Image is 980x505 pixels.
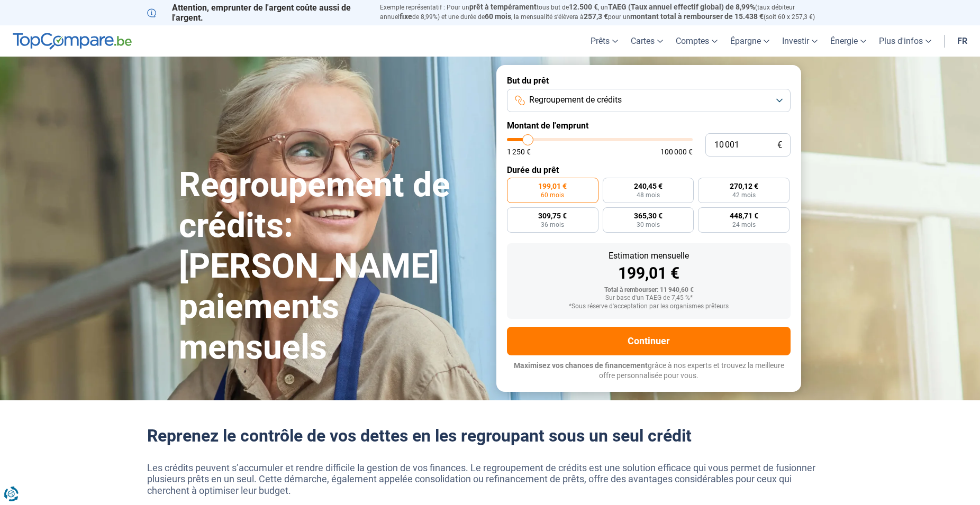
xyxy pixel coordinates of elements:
[776,25,824,57] a: Investir
[380,3,833,22] p: Exemple représentatif : Pour un tous but de , un (taux débiteur annuel de 8,99%) et une durée de ...
[660,148,693,155] span: 100 000 €
[824,25,873,57] a: Énergie
[730,182,758,190] span: 270,12 €
[584,12,608,21] span: 257,3 €
[732,192,756,198] span: 42 mois
[637,192,660,198] span: 48 mois
[507,165,791,175] label: Durée du prêt
[469,3,537,11] span: prêt à tempérament
[147,462,833,497] p: Les crédits peuvent s’accumuler et rendre difficile la gestion de vos finances. Le regroupement d...
[514,361,648,370] span: Maximisez vos chances de financement
[608,3,755,11] span: TAEG (Taux annuel effectif global) de 8,99%
[507,121,791,131] label: Montant de l'emprunt
[724,25,776,57] a: Épargne
[541,222,564,228] span: 36 mois
[515,265,782,281] div: 199,01 €
[951,25,974,57] a: fr
[634,182,663,190] span: 240,45 €
[515,252,782,260] div: Estimation mensuelle
[13,33,132,50] img: TopCompare
[515,295,782,302] div: Sur base d'un TAEG de 7,45 %*
[529,94,622,106] span: Regroupement de crédits
[515,287,782,294] div: Total à rembourser: 11 940,60 €
[777,141,782,150] span: €
[538,182,567,190] span: 199,01 €
[400,12,412,21] span: fixe
[147,426,833,446] h2: Reprenez le contrôle de vos dettes en les regroupant sous un seul crédit
[515,303,782,310] div: *Sous réserve d'acceptation par les organismes prêteurs
[507,327,791,355] button: Continuer
[507,361,791,381] p: grâce à nos experts et trouvez la meilleure offre personnalisée pour vous.
[507,89,791,112] button: Regroupement de crédits
[732,222,756,228] span: 24 mois
[507,148,531,155] span: 1 250 €
[507,76,791,86] label: But du prêt
[637,222,660,228] span: 30 mois
[179,165,484,368] h1: Regroupement de crédits: [PERSON_NAME] paiements mensuels
[147,3,367,23] p: Attention, emprunter de l'argent coûte aussi de l'argent.
[730,212,758,219] span: 448,71 €
[569,3,598,11] span: 12.500 €
[541,192,564,198] span: 60 mois
[669,25,724,57] a: Comptes
[873,25,938,57] a: Plus d'infos
[485,12,511,21] span: 60 mois
[630,12,764,21] span: montant total à rembourser de 15.438 €
[538,212,567,219] span: 309,75 €
[634,212,663,219] span: 365,30 €
[624,25,669,57] a: Cartes
[584,25,624,57] a: Prêts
